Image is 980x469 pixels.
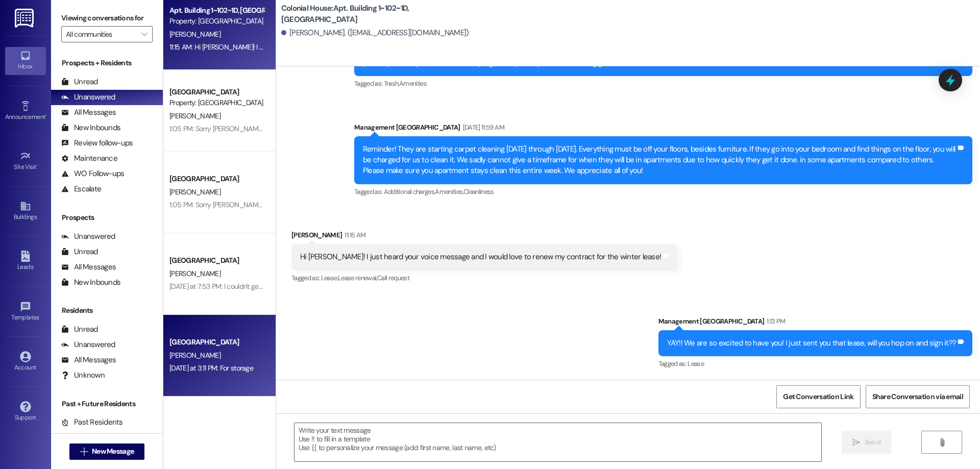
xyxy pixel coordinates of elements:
div: Residents [51,305,163,316]
span: [PERSON_NAME] [169,351,220,360]
span: Call request [377,274,409,282]
div: [GEOGRAPHIC_DATA] [169,174,264,184]
span: Cleanliness [463,187,494,196]
div: WO Follow-ups [61,168,124,179]
div: 11:15 AM: Hi [PERSON_NAME]! I just heard your voice message and I would love to renew my contract... [169,42,525,52]
div: Apt. Building 1~102~1D, [GEOGRAPHIC_DATA] [169,5,264,16]
i:  [141,30,147,38]
div: Unanswered [61,92,115,103]
div: Hi [PERSON_NAME]! I just heard your voice message and I would love to renew my contract for the w... [300,252,661,262]
a: Inbox [5,47,46,75]
div: Tagged as: [658,356,973,371]
span: Additional charges , [384,187,435,196]
span: Amenities [399,79,427,88]
span: Trash , [384,79,399,88]
div: Tagged as: [291,270,677,285]
div: Tagged as: [354,76,972,91]
span: Lease [688,359,704,368]
div: Unread [61,77,98,87]
div: [DATE] 11:59 AM [460,122,504,133]
b: Colonial House: Apt. Building 1~102~1D, [GEOGRAPHIC_DATA] [281,3,485,25]
i:  [938,438,946,447]
span: [PERSON_NAME] [169,269,220,278]
span: Send [865,437,880,448]
div: [DATE] at 7:53 PM: I couldn't get it to let me sign in under my email or [PERSON_NAME]'s. [169,282,427,291]
span: [PERSON_NAME] [169,30,220,39]
div: Management [GEOGRAPHIC_DATA] [658,316,973,330]
div: Unanswered [61,231,115,242]
button: New Message [69,443,145,460]
div: [PERSON_NAME] [291,230,677,244]
span: Lease , [321,274,338,282]
a: Site Visit • [5,147,46,175]
div: [GEOGRAPHIC_DATA] [169,87,264,97]
div: All Messages [61,355,116,365]
div: Unknown [61,370,105,381]
div: Past Residents [61,417,123,428]
button: Get Conversation Link [776,385,860,408]
input: All communities [66,26,136,42]
div: All Messages [61,107,116,118]
span: Amenities , [435,187,463,196]
div: 1:05 PM: Sorry [PERSON_NAME], we have to respond to every message you send, even if it is just yo... [169,124,490,133]
div: Property: [GEOGRAPHIC_DATA] [169,97,264,108]
span: Get Conversation Link [783,391,853,402]
i:  [80,448,88,456]
div: [PERSON_NAME]. ([EMAIL_ADDRESS][DOMAIN_NAME]) [281,28,469,38]
img: ResiDesk Logo [15,9,36,28]
div: 1:05 PM: Sorry [PERSON_NAME], we have to respond to every message you send, even if it is just yo... [169,200,490,209]
div: [DATE] at 3:11 PM: For storage [169,363,253,373]
div: 11:15 AM [342,230,365,240]
a: Templates • [5,298,46,326]
div: Reminder! They are starting carpet cleaning [DATE] through [DATE]. Everything must be off your fl... [363,144,956,177]
a: Account [5,348,46,376]
span: Lease renewal , [338,274,377,282]
span: Share Conversation via email [872,391,963,402]
div: YAY!! We are so excited to have you! I just sent you that lease, will you hop on and sign it?? [667,338,957,349]
div: 1:13 PM [764,316,785,327]
div: Unread [61,324,98,335]
div: Management [GEOGRAPHIC_DATA] [354,122,972,136]
label: Viewing conversations for [61,10,153,26]
div: Escalate [61,184,101,194]
div: [GEOGRAPHIC_DATA] [169,255,264,266]
div: Past + Future Residents [51,399,163,409]
button: Send [842,431,891,454]
div: New Inbounds [61,122,120,133]
a: Buildings [5,198,46,225]
span: [PERSON_NAME] [169,187,220,196]
div: Property: [GEOGRAPHIC_DATA] [169,16,264,27]
a: Support [5,398,46,426]
div: New Inbounds [61,277,120,288]
div: Prospects + Residents [51,58,163,68]
button: Share Conversation via email [866,385,970,408]
span: New Message [92,446,134,457]
span: [PERSON_NAME] [169,111,220,120]
span: • [37,162,38,169]
div: Tagged as: [354,184,972,199]
div: Unanswered [61,339,115,350]
div: Prospects [51,212,163,223]
div: Unread [61,246,98,257]
div: Review follow-ups [61,138,133,149]
span: • [39,312,41,319]
i:  [852,438,860,447]
div: All Messages [61,262,116,273]
div: [GEOGRAPHIC_DATA] [169,337,264,348]
div: Maintenance [61,153,117,164]
a: Leads [5,248,46,275]
span: • [45,112,47,119]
